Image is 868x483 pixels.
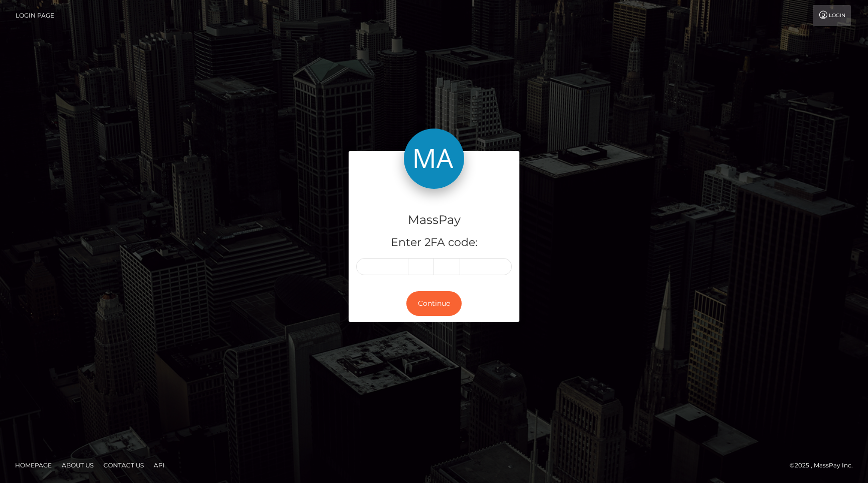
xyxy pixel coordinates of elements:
a: Login Page [16,5,54,26]
h5: Enter 2FA code: [356,235,512,251]
a: API [150,457,169,473]
h4: MassPay [356,211,512,229]
a: About Us [58,457,97,473]
button: Continue [406,291,462,316]
a: Login [813,5,851,26]
div: © 2025 , MassPay Inc. [790,460,860,471]
a: Contact Us [99,457,148,473]
a: Homepage [11,457,56,473]
img: MassPay [404,129,464,189]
